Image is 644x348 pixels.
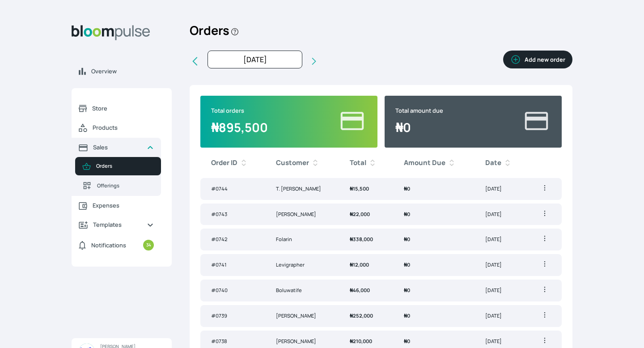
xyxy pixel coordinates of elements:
span: 0 [404,261,410,268]
p: Total orders [211,106,268,115]
td: Folarin [265,229,339,250]
aside: Sidebar [72,18,172,337]
td: T. [PERSON_NAME] [265,178,339,200]
a: Offerings [75,175,161,196]
span: Sales [93,143,140,152]
td: # 0742 [200,229,265,250]
span: 0 [404,185,410,192]
span: ₦ [350,338,353,344]
small: 34 [143,240,154,250]
b: Order ID [211,158,237,168]
td: # 0740 [200,280,265,301]
span: 0 [404,211,410,217]
span: Templates [93,221,140,229]
b: Customer [276,158,309,168]
span: ₦ [350,287,353,293]
span: 12,000 [350,261,369,268]
a: Overview [72,62,172,81]
td: [DATE] [475,229,528,250]
span: 46,000 [350,287,370,293]
td: [DATE] [475,178,528,200]
a: Orders [75,157,161,175]
td: [DATE] [475,204,528,225]
h2: Orders [190,18,239,51]
td: [PERSON_NAME] [265,305,339,327]
span: Orders [96,162,154,170]
td: [DATE] [475,305,528,327]
span: ₦ [350,211,353,217]
a: Sales [72,138,161,157]
span: 338,000 [350,236,373,242]
a: Add new order [503,51,572,72]
td: [DATE] [475,254,528,276]
td: [PERSON_NAME] [265,204,339,225]
button: Add new order [503,51,572,68]
span: ₦ [395,119,403,136]
td: [DATE] [475,280,528,301]
p: Total amount due [395,106,443,115]
a: Templates [72,215,161,234]
span: ₦ [404,211,407,217]
span: ₦ [350,261,353,268]
span: 0 [404,338,410,344]
a: Notifications34 [72,234,161,256]
span: ₦ [211,119,219,136]
span: 210,000 [350,338,372,344]
span: 0 [404,287,410,293]
b: Amount Due [404,158,445,168]
span: ₦ [404,312,407,319]
span: ₦ [404,338,407,344]
span: ₦ [350,236,353,242]
b: Total [350,158,366,168]
span: 15,500 [350,185,369,192]
span: Offerings [97,182,154,190]
span: ₦ [404,185,407,192]
td: # 0743 [200,204,265,225]
a: Products [72,118,161,138]
td: Levigrapher [265,254,339,276]
span: Expenses [93,201,154,210]
span: Store [92,104,154,113]
td: Boluwatife [265,280,339,301]
span: 252,000 [350,312,373,319]
span: 0 [404,236,410,242]
span: 22,000 [350,211,370,217]
span: 0 [395,119,411,136]
span: Products [93,123,154,132]
span: Overview [91,67,165,76]
span: ₦ [350,185,353,192]
span: 895,500 [211,119,268,136]
span: ₦ [404,261,407,268]
a: Store [72,99,161,118]
span: Notifications [91,241,126,250]
a: Expenses [72,196,161,215]
td: # 0739 [200,305,265,327]
img: Bloom Logo [72,25,150,40]
span: 0 [404,312,410,319]
b: Date [485,158,501,168]
td: # 0744 [200,178,265,200]
td: # 0741 [200,254,265,276]
span: ₦ [404,287,407,293]
span: ₦ [350,312,353,319]
span: ₦ [404,236,407,242]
